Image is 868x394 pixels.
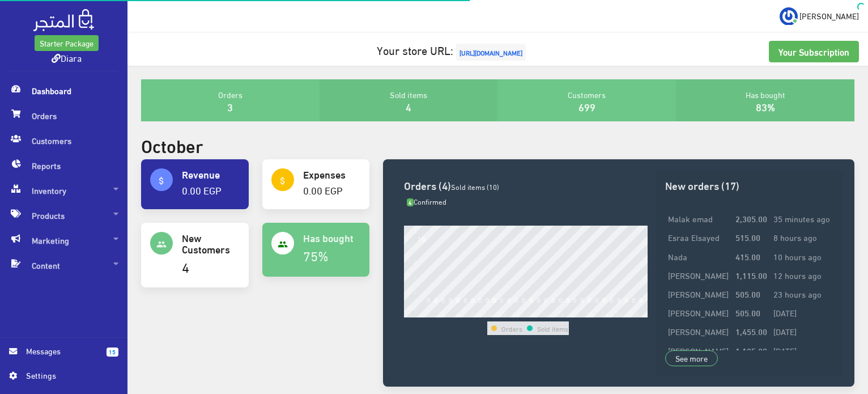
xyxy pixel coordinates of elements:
[441,310,445,317] div: 4
[404,180,648,190] h3: Orders (4)
[484,310,492,317] div: 10
[615,310,623,317] div: 28
[665,341,733,359] td: [PERSON_NAME]
[407,198,414,207] span: 4
[630,310,638,317] div: 30
[735,344,767,357] strong: 1,105.00
[9,153,118,178] span: Reports
[427,310,431,317] div: 2
[542,310,550,317] div: 18
[182,180,222,199] a: 0.00 EGP
[303,168,361,180] h4: Expenses
[9,178,118,203] span: Inventory
[735,306,760,319] strong: 505.00
[586,310,594,317] div: 24
[735,212,767,224] strong: 2,305.00
[771,322,834,341] td: [DATE]
[451,180,499,193] span: Sold items (10)
[303,180,343,199] a: 0.00 EGP
[771,228,834,247] td: 8 hours ago
[182,168,240,180] h4: Revenue
[278,239,288,249] i: people
[601,310,609,317] div: 26
[9,203,118,228] span: Products
[799,9,859,23] span: [PERSON_NAME]
[780,7,798,26] img: ...
[320,79,498,121] div: Sold items
[156,239,167,249] i: people
[52,49,82,66] a: Diara
[9,369,118,387] a: Settings
[735,287,760,300] strong: 505.00
[513,310,521,317] div: 14
[771,265,834,284] td: 12 hours ago
[771,285,834,303] td: 23 hours ago
[769,41,859,62] a: Your Subscription
[141,135,203,155] h2: October
[107,348,118,357] span: 15
[9,345,118,369] a: 15 Messages
[26,345,97,357] span: Messages
[578,97,595,116] a: 699
[182,232,240,255] h4: New Customers
[537,321,569,335] td: Sold items
[665,350,718,366] a: See more
[278,176,288,186] i: attach_money
[771,247,834,265] td: 10 hours ago
[498,310,506,317] div: 12
[771,341,834,359] td: [DATE]
[735,325,767,337] strong: 1,455.00
[780,7,859,25] a: ... [PERSON_NAME]
[501,321,523,335] td: Orders
[9,128,118,153] span: Customers
[676,79,854,121] div: Has bought
[9,103,118,128] span: Orders
[156,176,167,186] i: attach_money
[735,250,760,262] strong: 415.00
[303,243,329,267] a: 75%
[377,39,529,60] a: Your store URL:[URL][DOMAIN_NAME]
[26,369,109,382] span: Settings
[471,310,475,317] div: 8
[456,310,460,317] div: 6
[9,78,118,103] span: Dashboard
[665,265,733,284] td: [PERSON_NAME]
[771,209,834,228] td: 35 minutes ago
[303,232,361,243] h4: Has bought
[665,247,733,265] td: Nada
[756,97,775,116] a: 83%
[665,285,733,303] td: [PERSON_NAME]
[527,310,535,317] div: 16
[141,79,320,121] div: Orders
[33,9,94,31] img: .
[557,310,565,317] div: 20
[571,310,579,317] div: 22
[665,228,733,247] td: Esraa Elsayed
[735,269,767,281] strong: 1,115.00
[9,228,118,253] span: Marketing
[182,254,189,278] a: 4
[407,194,447,208] span: Confirmed
[735,231,760,243] strong: 515.00
[665,322,733,341] td: [PERSON_NAME]
[665,303,733,322] td: [PERSON_NAME]
[227,97,233,116] a: 3
[456,44,526,61] span: [URL][DOMAIN_NAME]
[771,303,834,322] td: [DATE]
[406,97,411,116] a: 4
[9,253,118,278] span: Content
[665,180,834,190] h3: New orders (17)
[35,35,99,51] a: Starter Package
[665,209,733,228] td: Malak emad
[497,79,676,121] div: Customers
